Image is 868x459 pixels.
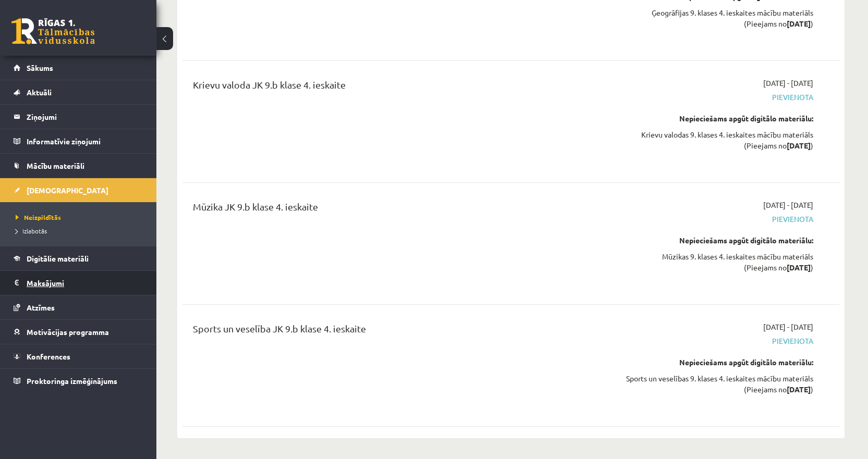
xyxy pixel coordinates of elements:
legend: Maksājumi [27,271,143,295]
span: Mācību materiāli [27,161,84,170]
a: Neizpildītās [16,213,146,222]
a: Rīgas 1. Tālmācības vidusskola [11,18,95,44]
a: Atzīmes [14,295,143,319]
span: [DATE] - [DATE] [763,321,813,332]
div: Krievu valodas 9. klases 4. ieskaites mācību materiāls (Pieejams no ) [617,129,813,151]
strong: [DATE] [787,19,811,28]
a: Mācību materiāli [14,154,143,178]
div: Ģeogrāfijas 9. klases 4. ieskaites mācību materiāls (Pieejams no ) [617,7,813,29]
span: Neizpildītās [16,213,61,221]
span: Pievienota [617,336,813,346]
span: [DEMOGRAPHIC_DATA] [27,185,108,195]
div: Sports un veselība JK 9.b klase 4. ieskaite [193,321,601,341]
a: Proktoringa izmēģinājums [14,369,143,393]
span: Proktoringa izmēģinājums [27,376,117,386]
legend: Informatīvie ziņojumi [27,129,143,153]
div: Nepieciešams apgūt digitālo materiālu: [617,357,813,368]
span: Sākums [27,63,53,72]
a: Konferences [14,344,143,368]
a: Informatīvie ziņojumi [14,129,143,153]
span: Digitālie materiāli [27,254,89,263]
a: [DEMOGRAPHIC_DATA] [14,178,143,202]
span: [DATE] - [DATE] [763,78,813,89]
a: Ziņojumi [14,105,143,129]
span: Pievienota [617,92,813,103]
div: Krievu valoda JK 9.b klase 4. ieskaite [193,78,601,97]
span: Aktuāli [27,88,52,97]
a: Aktuāli [14,80,143,104]
div: Mūzikas 9. klases 4. ieskaites mācību materiāls (Pieejams no ) [617,251,813,273]
span: Atzīmes [27,303,55,312]
div: Nepieciešams apgūt digitālo materiālu: [617,113,813,124]
a: Digitālie materiāli [14,246,143,270]
span: Pievienota [617,214,813,225]
span: Konferences [27,352,70,361]
span: Izlabotās [16,227,47,235]
a: Izlabotās [16,226,146,235]
div: Nepieciešams apgūt digitālo materiālu: [617,235,813,246]
strong: [DATE] [787,141,811,150]
a: Maksājumi [14,271,143,295]
a: Sākums [14,56,143,80]
strong: [DATE] [787,384,811,394]
span: [DATE] - [DATE] [763,200,813,210]
span: Motivācijas programma [27,327,109,337]
legend: Ziņojumi [27,105,143,129]
a: Motivācijas programma [14,320,143,344]
div: Mūzika JK 9.b klase 4. ieskaite [193,200,601,219]
strong: [DATE] [787,263,811,272]
div: Sports un veselības 9. klases 4. ieskaites mācību materiāls (Pieejams no ) [617,373,813,395]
